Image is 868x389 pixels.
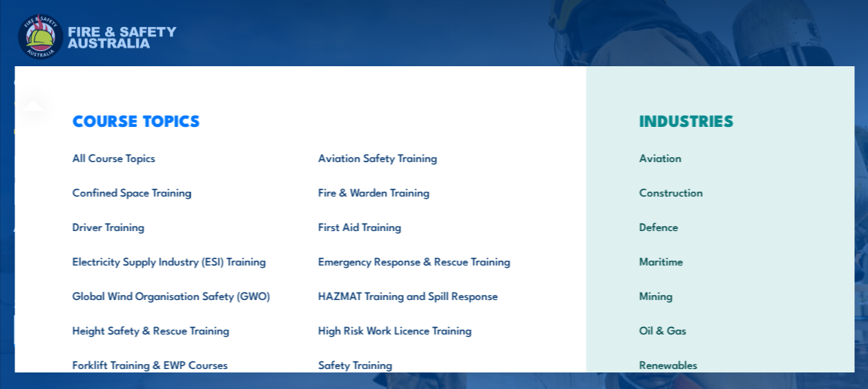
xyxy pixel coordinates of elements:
a: Global Wind Organisation Safety (GWO) [50,278,296,312]
a: First Aid Training [296,209,542,243]
a: Electricity Supply Industry (ESI) Training [50,243,296,278]
a: Defence [617,209,822,243]
a: Maritime [617,243,822,278]
a: Oil & Gas [617,312,822,347]
a: News [446,66,473,99]
a: Fire & Warden Training [296,174,542,209]
h3: COURSE TOPICS [50,110,542,130]
a: Construction [617,174,822,209]
a: Renewables [617,347,822,381]
a: Aviation Safety Training [296,140,542,174]
a: Contact [604,66,642,99]
a: Courses [14,66,52,99]
a: All Course Topics [50,140,296,174]
a: Mining [617,278,822,312]
a: Emergency Response Services [195,66,341,99]
a: About Us [372,66,416,99]
a: Learner Portal [503,66,574,99]
a: Forklift Training & EWP Courses [50,347,296,381]
a: HAZMAT Training and Spill Response [296,278,542,312]
a: Safety Training [296,347,542,381]
a: Confined Space Training [50,174,296,209]
a: Emergency Response & Rescue Training [296,243,542,278]
a: Aviation [617,140,822,174]
a: High Risk Work Licence Training [296,312,542,347]
a: Driver Training [50,209,296,243]
a: Height Safety & Rescue Training [50,312,296,347]
a: Course Calendar [83,66,164,99]
h3: INDUSTRIES [617,110,822,130]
